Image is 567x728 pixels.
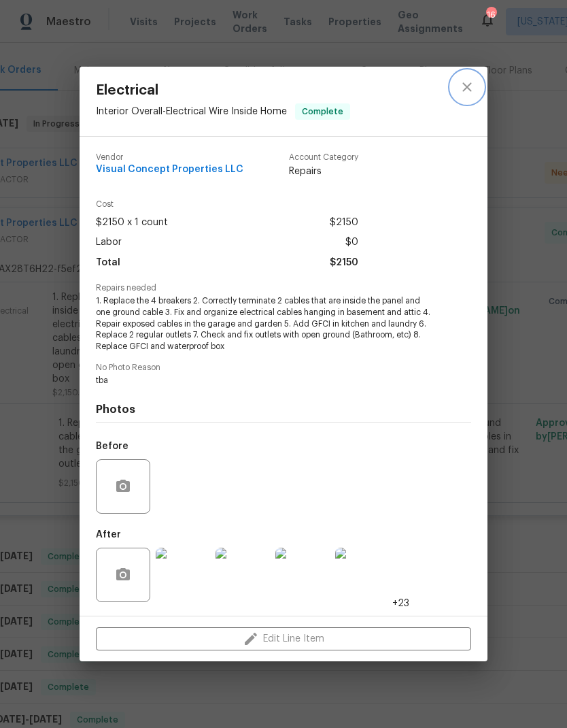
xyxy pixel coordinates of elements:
[96,253,120,273] span: Total
[96,363,471,372] span: No Photo Reason
[96,403,471,416] h4: Photos
[96,442,128,451] h5: Before
[96,233,122,252] span: Labor
[96,200,358,209] span: Cost
[289,153,358,162] span: Account Category
[96,375,434,386] span: tba
[345,233,358,252] span: $0
[392,597,409,610] span: +23
[330,213,358,233] span: $2150
[96,295,434,352] span: 1. Replace the 4 breakers 2. Correctly terminate 2 cables that are inside the panel and one groun...
[96,213,168,233] span: $2150 x 1 count
[96,530,121,540] h5: After
[289,165,358,178] span: Repairs
[96,153,243,162] span: Vendor
[330,253,358,273] span: $2150
[96,284,471,293] span: Repairs needed
[96,106,287,116] span: Interior Overall - Electrical Wire Inside Home
[96,165,243,175] span: Visual Concept Properties LLC
[486,8,496,22] div: 16
[296,105,349,118] span: Complete
[96,83,350,98] span: Electrical
[451,71,483,103] button: close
